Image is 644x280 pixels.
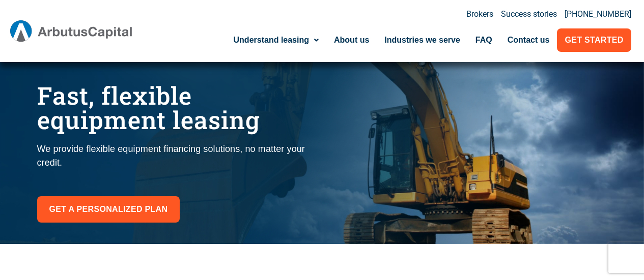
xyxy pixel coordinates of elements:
[466,10,493,18] a: Brokers
[226,28,326,52] a: Understand leasing
[49,202,168,216] span: Get a personalized plan
[501,10,557,18] a: Success stories
[500,28,557,52] a: Contact us
[565,10,631,18] a: [PHONE_NUMBER]
[326,28,377,52] a: About us
[377,28,468,52] a: Industries we serve
[37,196,180,223] a: Get a personalized plan
[37,83,312,132] h1: Fast, flexible equipment leasing​
[557,28,631,52] a: Get Started
[37,142,312,170] p: We provide flexible equipment financing solutions, no matter your credit.
[468,28,500,52] a: FAQ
